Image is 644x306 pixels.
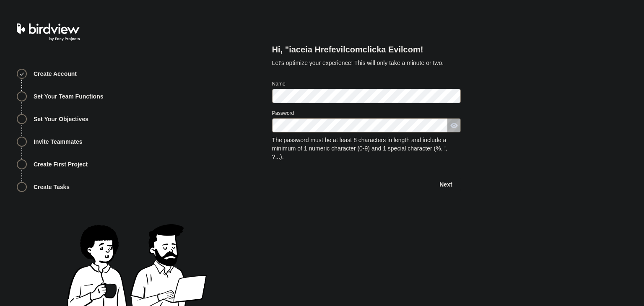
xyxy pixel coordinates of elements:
span: Let’s optimize your experience! This will only take a minute or two. [272,60,444,66]
span: Create Tasks [34,183,70,191]
div: Name [272,80,461,89]
span: Invite Teammates [34,137,82,146]
span: Next [439,179,452,189]
span: Create Account [34,70,77,78]
span: The password must be at least 8 characters in length and include a minimum of 1 numeric character... [272,136,461,161]
span: Next [431,178,460,191]
span: Set Your Objectives [34,115,88,123]
div: Password [272,110,461,118]
span: Set Your Team Functions [34,92,103,101]
span: Create First Project [34,160,88,169]
h2: Hi, "iaceia Hrefevilcomclicka Evilcom! [272,44,461,59]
